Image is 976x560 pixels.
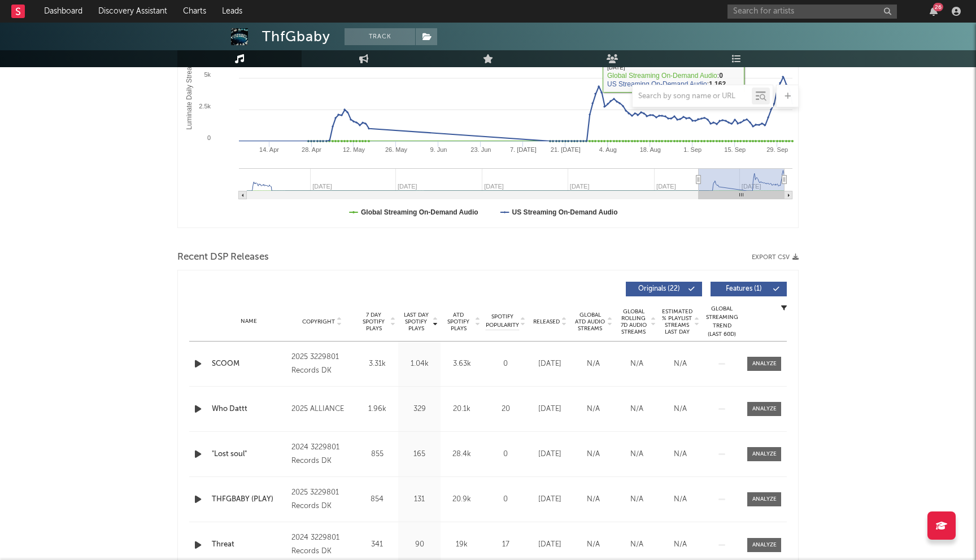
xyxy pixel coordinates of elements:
[574,494,612,505] div: N/A
[551,146,581,153] text: 21. [DATE]
[718,286,770,292] span: Features ( 1 )
[618,358,656,370] div: N/A
[443,449,480,460] div: 28.4k
[345,28,415,45] button: Track
[724,146,746,153] text: 15. Sep
[661,539,699,550] div: N/A
[640,146,661,153] text: 18. Aug
[661,358,699,370] div: N/A
[486,539,525,550] div: 17
[302,146,321,153] text: 28. Apr
[262,28,330,45] div: ThfGbaby
[486,449,525,460] div: 0
[727,5,897,19] input: Search for artists
[531,539,569,550] div: [DATE]
[401,358,438,370] div: 1.04k
[359,494,395,505] div: 854
[633,286,685,292] span: Originals ( 22 )
[599,146,617,153] text: 4. Aug
[430,146,447,153] text: 9. Jun
[470,146,491,153] text: 23. Jun
[574,312,605,332] span: Global ATD Audio Streams
[343,146,365,153] text: 12. May
[401,404,438,415] div: 329
[486,494,525,505] div: 0
[618,539,656,550] div: N/A
[661,494,699,505] div: N/A
[212,317,286,326] div: Name
[618,308,649,335] span: Global Rolling 7D Audio Streams
[204,71,211,78] text: 5k
[291,351,353,378] div: 2025 3229801 Records DK
[531,358,569,370] div: [DATE]
[185,58,193,129] text: Luminate Daily Streams
[486,404,525,415] div: 20
[512,208,618,216] text: US Streaming On-Demand Audio
[291,441,353,468] div: 2024 3229801 Records DK
[443,312,473,332] span: ATD Spotify Plays
[259,146,279,153] text: 14. Apr
[177,251,269,264] span: Recent DSP Releases
[618,449,656,460] div: N/A
[661,308,692,335] span: Estimated % Playlist Streams Last Day
[212,494,286,505] a: THFGBABY (PLAY)
[302,318,335,325] span: Copyright
[711,282,787,296] button: Features(1)
[291,531,353,558] div: 2024 3229801 Records DK
[531,494,569,505] div: [DATE]
[361,208,478,216] text: Global Streaming On-Demand Audio
[401,494,438,505] div: 131
[359,404,395,415] div: 1.96k
[633,92,752,101] input: Search by song name or URL
[359,358,395,370] div: 3.31k
[443,404,480,415] div: 20.1k
[207,134,211,141] text: 0
[291,486,353,513] div: 2025 3229801 Records DK
[443,494,480,505] div: 20.9k
[359,312,389,332] span: 7 Day Spotify Plays
[574,404,612,415] div: N/A
[533,318,560,325] span: Released
[443,539,480,550] div: 19k
[212,449,286,460] a: "Lost soul"
[661,404,699,415] div: N/A
[212,358,286,370] a: SCOOM
[385,146,408,153] text: 26. May
[486,358,525,370] div: 0
[574,539,612,550] div: N/A
[401,539,438,550] div: 90
[705,305,739,339] div: Global Streaming Trend (Last 60D)
[661,449,699,460] div: N/A
[683,146,701,153] text: 1. Sep
[618,404,656,415] div: N/A
[359,449,395,460] div: 855
[626,282,702,296] button: Originals(22)
[618,494,656,505] div: N/A
[531,404,569,415] div: [DATE]
[531,449,569,460] div: [DATE]
[359,539,395,550] div: 341
[510,146,537,153] text: 7. [DATE]
[933,3,943,11] div: 26
[930,7,938,16] button: 26
[178,2,798,228] svg: Luminate Daily Consumption
[574,449,612,460] div: N/A
[752,254,799,261] button: Export CSV
[574,358,612,370] div: N/A
[401,449,438,460] div: 165
[291,403,353,416] div: 2025 ALLIANCE
[212,539,286,550] a: Threat
[486,313,519,330] span: Spotify Popularity
[401,312,431,332] span: Last Day Spotify Plays
[766,146,788,153] text: 29. Sep
[443,358,480,370] div: 3.63k
[212,404,286,415] a: Who Dattt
